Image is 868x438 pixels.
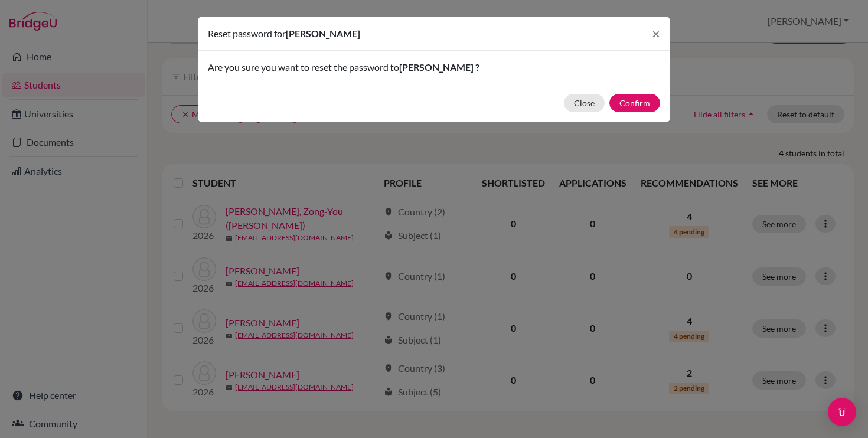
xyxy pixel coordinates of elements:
p: Are you sure you want to reset the password to [208,60,660,74]
span: Reset password for [208,28,286,39]
span: × [652,25,660,42]
button: Close [642,17,670,50]
span: [PERSON_NAME] [286,28,360,39]
div: Open Intercom Messenger [828,398,856,426]
button: Close [564,94,605,112]
button: Confirm [609,94,660,112]
span: [PERSON_NAME] ? [399,61,479,73]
